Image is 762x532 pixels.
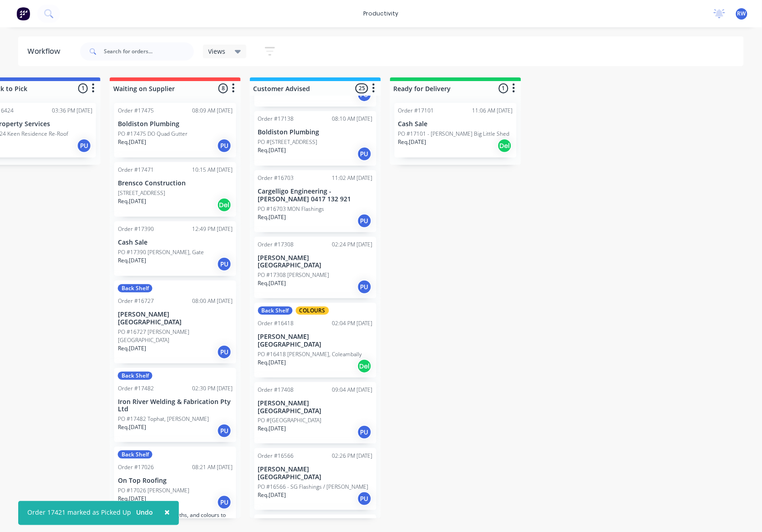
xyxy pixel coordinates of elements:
p: Boldiston Plumbing [118,120,233,128]
button: Close [155,501,179,523]
p: Req. [DATE] [398,138,427,146]
div: Back Shelf [118,284,152,292]
p: Req. [DATE] [258,491,286,499]
p: PO #17475 DO Quad Gutter [118,130,188,138]
div: Del [357,359,372,373]
p: PO #16703 MON Flashings [258,205,325,213]
div: COLOURS [296,307,329,315]
p: Cash Sale [118,239,233,246]
p: PO #16727 [PERSON_NAME][GEOGRAPHIC_DATA] [118,328,233,344]
p: On Top Roofing [118,477,233,485]
p: Req. [DATE] [118,197,146,205]
div: Order #16566 [258,452,294,460]
p: [PERSON_NAME][GEOGRAPHIC_DATA] [258,399,373,415]
p: [PERSON_NAME][GEOGRAPHIC_DATA] [258,333,373,348]
div: Order #17308 [258,240,294,249]
p: [PERSON_NAME][GEOGRAPHIC_DATA] [258,254,373,270]
button: Undo [131,506,158,519]
div: Order #16703 [258,174,294,182]
div: Back ShelfOrder #1748202:30 PM [DATE]Iron River Welding & Fabrication Pty LtdPO #17482 Tophat, [P... [114,368,236,443]
div: Order #1739012:49 PM [DATE]Cash SalePO #17390 [PERSON_NAME], GateReq.[DATE]PU [114,221,236,276]
p: Cash Sale [398,120,513,128]
p: PO #17308 [PERSON_NAME] [258,271,330,279]
p: Req. [DATE] [118,138,146,146]
div: Order #16418 [258,319,294,327]
div: 09:04 AM [DATE] [332,386,373,394]
div: Order #1656602:26 PM [DATE][PERSON_NAME][GEOGRAPHIC_DATA]PO #16566 - SG Flashings / [PERSON_NAME]... [254,448,376,510]
div: PU [217,257,232,271]
div: Del [217,198,232,212]
div: PU [77,138,91,153]
div: 08:09 AM [DATE] [192,107,233,115]
div: Order #1747110:15 AM [DATE]Brensco Construction[STREET_ADDRESS]Req.[DATE]Del [114,162,236,217]
div: 02:30 PM [DATE] [192,384,233,393]
div: Workflow [27,46,65,57]
div: Order #1713808:10 AM [DATE]Boldiston PlumbingPO #[STREET_ADDRESS]Req.[DATE]PU [254,111,376,166]
div: 08:00 AM [DATE] [192,297,233,305]
div: Order #17026 [118,463,154,471]
div: PU [357,147,372,161]
div: Order #17475 [118,107,154,115]
div: 10:15 AM [DATE] [192,166,233,174]
div: PU [217,495,232,510]
div: Order 17421 marked as Picked Up [27,507,131,517]
img: Factory [16,7,30,20]
div: Order #17474 [258,518,294,527]
div: 03:36 PM [DATE] [52,107,92,115]
p: [PERSON_NAME][GEOGRAPHIC_DATA] [118,311,233,326]
div: Order #1730802:24 PM [DATE][PERSON_NAME][GEOGRAPHIC_DATA]PO #17308 [PERSON_NAME]Req.[DATE]PU [254,237,376,299]
p: PO #[GEOGRAPHIC_DATA] [258,416,322,425]
div: Order #1670311:02 AM [DATE]Cargelligo Engineering - [PERSON_NAME] 0417 132 921PO #16703 MON Flash... [254,170,376,232]
div: Back Shelf [258,307,293,315]
p: [STREET_ADDRESS] [118,189,165,197]
span: Views [208,46,226,56]
div: Order #17101 [398,107,434,115]
p: Boldiston Plumbing [258,128,373,136]
p: Req. [DATE] [118,256,146,265]
div: Order #1740809:04 AM [DATE][PERSON_NAME][GEOGRAPHIC_DATA]PO #[GEOGRAPHIC_DATA]Req.[DATE]PU [254,382,376,444]
div: Order #17390 [118,225,154,233]
div: 02:26 PM [DATE] [332,452,373,460]
p: PO #17482 Tophat, [PERSON_NAME] [118,415,209,423]
p: Req. [DATE] [258,213,286,221]
div: PU [217,138,232,153]
div: PU [357,425,372,440]
div: Back ShelfOrder #1672708:00 AM [DATE][PERSON_NAME][GEOGRAPHIC_DATA]PO #16727 [PERSON_NAME][GEOGRA... [114,281,236,363]
p: Req. [DATE] [258,146,286,154]
p: PO #[STREET_ADDRESS] [258,138,318,146]
p: Req. [DATE] [118,495,146,503]
div: 02:24 PM [DATE] [332,240,373,249]
div: Back ShelfOrder #1702608:21 AM [DATE]On Top RoofingPO #17026 [PERSON_NAME]Req.[DATE]PUMaterial qu... [114,447,236,529]
p: PO #16566 - SG Flashings / [PERSON_NAME] [258,483,369,491]
div: Del [498,138,512,153]
p: PO #17101 - [PERSON_NAME] Big Little Shed [398,130,510,138]
div: Back ShelfCOLOURSOrder #1641802:04 PM [DATE][PERSON_NAME][GEOGRAPHIC_DATA]PO #16418 [PERSON_NAME]... [254,303,376,378]
div: Back Shelf [118,450,152,459]
div: PU [357,491,372,506]
div: Order #1747508:09 AM [DATE]Boldiston PlumbingPO #17475 DO Quad GutterReq.[DATE]PU [114,103,236,158]
input: Search for orders... [104,42,194,61]
div: 12:49 PM [DATE] [192,225,233,233]
p: Req. [DATE] [258,358,286,367]
p: PO #17390 [PERSON_NAME], Gate [118,248,204,256]
div: 11:06 AM [DATE] [472,107,513,115]
p: Req. [DATE] [258,425,286,433]
p: Cargelligo Engineering - [PERSON_NAME] 0417 132 921 [258,188,373,203]
span: RW [737,10,746,18]
div: PU [217,345,232,359]
div: Order #17138 [258,115,294,123]
p: Req. [DATE] [118,423,146,431]
div: Back Shelf [118,372,152,380]
p: Req. [DATE] [118,344,146,353]
div: 02:04 PM [DATE] [332,319,373,327]
p: [PERSON_NAME][GEOGRAPHIC_DATA] [258,465,373,481]
div: 08:10 AM [DATE] [332,115,373,123]
p: Brensco Construction [118,179,233,187]
p: Req. [DATE] [258,279,286,287]
div: Order #17471 [118,166,154,174]
div: 08:21 AM [DATE] [192,463,233,471]
div: PU [217,424,232,438]
div: Order #17482 [118,384,154,393]
div: PU [357,214,372,228]
div: Order #17408 [258,386,294,394]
